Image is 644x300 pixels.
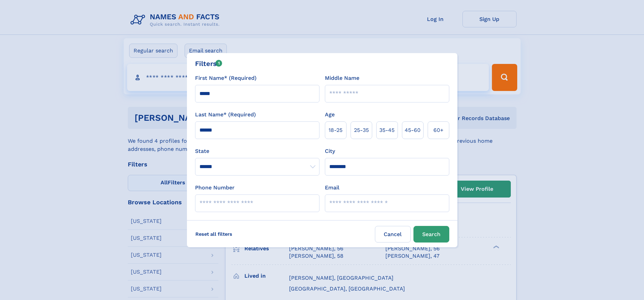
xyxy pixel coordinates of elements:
[325,74,359,82] label: Middle Name
[329,126,342,134] span: 18‑25
[433,126,444,134] span: 60+
[379,126,395,134] span: 35‑45
[325,111,335,119] label: Age
[405,126,421,134] span: 45‑60
[195,184,235,192] label: Phone Number
[413,226,449,243] button: Search
[195,147,319,155] label: State
[195,59,222,69] div: Filters
[325,184,339,192] label: Email
[354,126,369,134] span: 25‑35
[325,147,335,155] label: City
[191,226,237,242] label: Reset all filters
[375,226,411,243] label: Cancel
[195,111,256,119] label: Last Name* (Required)
[195,74,257,82] label: First Name* (Required)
